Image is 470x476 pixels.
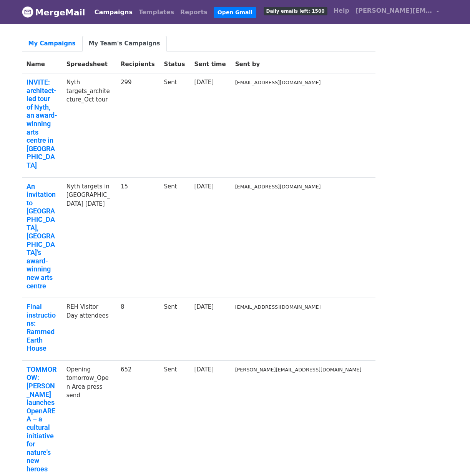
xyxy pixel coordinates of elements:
td: REH Visitor Day attendees [62,298,116,361]
small: [EMAIL_ADDRESS][DOMAIN_NAME] [235,184,321,190]
a: Help [330,3,352,18]
td: 8 [116,298,159,361]
a: [DATE] [194,79,214,86]
small: [PERSON_NAME][EMAIL_ADDRESS][DOMAIN_NAME] [235,367,362,373]
span: [PERSON_NAME][EMAIL_ADDRESS][DOMAIN_NAME] [355,6,432,15]
a: [PERSON_NAME][EMAIL_ADDRESS][DOMAIN_NAME] [352,3,442,21]
a: An invitation to [GEOGRAPHIC_DATA], [GEOGRAPHIC_DATA]’s award-winning new arts centre [27,182,57,290]
th: Name [22,55,62,73]
th: Recipients [116,55,159,73]
th: Sent time [189,55,230,73]
img: MergeMail logo [22,6,33,18]
td: Sent [159,73,190,178]
a: Templates [136,5,177,20]
td: 299 [116,73,159,178]
a: [DATE] [194,303,214,310]
td: Sent [159,177,190,298]
a: TOMMOROW: [PERSON_NAME] launches OpenAREA – a cultural initiative for nature's new heroes [27,365,57,473]
a: INVITE: architect-led tour of Nyth, an award-winning arts centre in [GEOGRAPHIC_DATA] [27,78,57,170]
a: [DATE] [194,183,214,190]
td: Sent [159,298,190,361]
a: [DATE] [194,366,214,373]
span: Daily emails left: 1500 [264,7,327,15]
a: MergeMail [22,4,85,20]
td: 15 [116,177,159,298]
a: Daily emails left: 1500 [261,3,330,18]
small: [EMAIL_ADDRESS][DOMAIN_NAME] [235,304,321,310]
th: Spreadsheet [62,55,116,73]
a: My Campaigns [22,36,82,52]
th: Sent by [231,55,366,73]
td: Nyth targets_architecture_Oct tour [62,73,116,178]
a: My Team's Campaigns [82,36,167,52]
a: Final instructions: Rammed Earth House [27,303,57,353]
small: [EMAIL_ADDRESS][DOMAIN_NAME] [235,80,321,85]
a: Open Gmail [214,7,256,18]
td: Nyth targets in [GEOGRAPHIC_DATA] [DATE] [62,177,116,298]
a: Reports [177,5,211,20]
a: Campaigns [91,5,136,20]
th: Status [159,55,190,73]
